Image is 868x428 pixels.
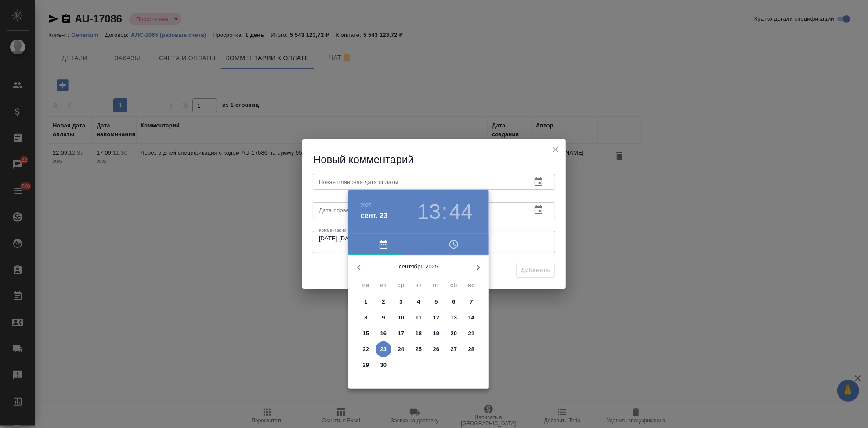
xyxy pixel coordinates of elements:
button: 2 [376,294,391,310]
p: 1 [364,297,367,306]
span: сб [446,281,462,290]
button: 23 [376,341,391,357]
p: 5 [434,297,438,306]
button: 5 [428,294,444,310]
p: 20 [451,329,457,338]
button: 25 [411,341,427,357]
p: 18 [416,329,422,338]
button: сент. 23 [361,210,388,221]
button: 12 [428,310,444,326]
p: 14 [468,313,475,322]
button: 26 [428,341,444,357]
button: 30 [376,357,391,373]
p: сентябрь 2025 [369,262,468,271]
button: 27 [446,341,462,357]
p: 26 [433,345,440,354]
p: 6 [452,297,455,306]
button: 29 [358,357,374,373]
h3: : [441,199,447,224]
p: 8 [364,313,367,322]
button: 24 [393,341,409,357]
button: 19 [428,326,444,341]
button: 11 [411,310,427,326]
p: 30 [380,361,387,370]
span: пт [428,281,444,290]
p: 19 [433,329,440,338]
button: 2025 [361,203,372,208]
p: 28 [468,345,475,354]
span: ср [393,281,409,290]
p: 27 [451,345,457,354]
button: 14 [463,310,479,326]
button: 28 [463,341,479,357]
button: 7 [463,294,479,310]
span: чт [411,281,427,290]
button: 8 [358,310,374,326]
button: 44 [449,199,473,224]
button: 20 [446,326,462,341]
button: 10 [393,310,409,326]
button: 13 [417,199,441,224]
p: 17 [398,329,405,338]
p: 10 [398,313,405,322]
p: 2 [382,297,385,306]
button: 22 [358,341,374,357]
p: 3 [399,297,402,306]
p: 25 [416,345,422,354]
p: 15 [363,329,369,338]
span: пн [358,281,374,290]
p: 21 [468,329,475,338]
span: вс [463,281,479,290]
p: 22 [363,345,369,354]
p: 23 [380,345,387,354]
p: 11 [416,313,422,322]
p: 24 [398,345,405,354]
p: 4 [417,297,420,306]
button: 17 [393,326,409,341]
button: 15 [358,326,374,341]
button: 16 [376,326,391,341]
p: 12 [433,313,440,322]
p: 7 [470,297,473,306]
p: 29 [363,361,369,370]
button: 18 [411,326,427,341]
button: 6 [446,294,462,310]
button: 3 [393,294,409,310]
button: 13 [446,310,462,326]
p: 16 [380,329,387,338]
button: 4 [411,294,427,310]
p: 13 [451,313,457,322]
span: вт [376,281,391,290]
button: 21 [463,326,479,341]
button: 9 [376,310,391,326]
button: 1 [358,294,374,310]
p: 9 [382,313,385,322]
